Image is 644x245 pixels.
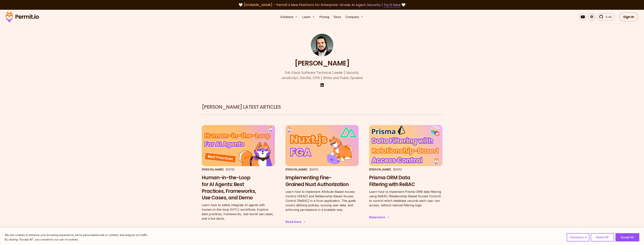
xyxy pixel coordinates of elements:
p: [PERSON_NAME] [285,168,307,171]
time: [DATE] [393,168,402,171]
img: linkedin [320,83,324,87]
p: We use cookies to enhance your browsing experience, serve personalized ads or content, and analyz... [5,233,148,237]
div: 🤍 🤍 [9,2,635,8]
a: 5.4k [597,13,614,21]
p: By clicking "Accept All", you consent to our use of cookies. [5,237,148,242]
a: Sign In [619,12,638,21]
a: Pricing [318,13,331,21]
img: Human-in-the-Loop for AI Agents: Best Practices, Frameworks, Use Cases, and Demo [202,125,275,166]
img: Gabriel L. Manor [311,34,333,56]
h3: Implementing Fine-Grained Nuxt Authorization [285,174,359,188]
p: Full-Stack Software Technical Leader | Security, JavaScript, DevRel, OPA | Writer and Public Speaker [250,70,394,81]
h2: [PERSON_NAME] latest articles [202,104,442,111]
a: Human-in-the-Loop for AI Agents: Best Practices, Frameworks, Use Cases, and Demo[PERSON_NAME][DAT... [202,125,275,240]
a: Try it here [384,2,401,7]
img: Prisma ORM Data Filtering with ReBAC [369,125,442,166]
h1: [PERSON_NAME] [295,59,350,68]
button: Customize [567,233,589,241]
time: [DATE] [309,168,318,171]
p: Learn how to safely integrate AI agents with human-in-the-loop (HITL) workflows. Explore best pra... [202,203,275,221]
h3: Prisma ORM Data Filtering with ReBAC [369,174,442,188]
button: Accept All [615,233,639,241]
div: Read more [285,219,301,224]
p: Learn how to implement Prisma ORM data filtering using ReBAC (Relationship-Based Access Control) ... [369,189,442,207]
span: 5.4k [603,15,612,19]
h3: Human-in-the-Loop for AI Agents: Best Practices, Frameworks, Use Cases, and Demo [202,174,275,201]
p: [PERSON_NAME] [202,168,224,171]
time: [DATE] [226,168,235,171]
p: [PERSON_NAME] [369,168,391,171]
button: Company [344,13,365,21]
button: Solutions [279,13,299,21]
img: Permit logo [4,11,41,23]
a: Prisma ORM Data Filtering with ReBAC[PERSON_NAME][DATE]Prisma ORM Data Filtering with ReBACLearn ... [369,125,442,227]
a: Implementing Fine-Grained Nuxt Authorization[PERSON_NAME][DATE]Implementing Fine-Grained Nuxt Aut... [285,125,359,231]
p: Learn how to implement Attribute-Based Access Control (ABAC) and Relationship-Based Access Contro... [285,189,359,212]
a: Docs [332,13,342,21]
button: Learn [301,13,316,21]
div: Read more [369,215,385,219]
button: Reject All [591,233,614,241]
img: Implementing Fine-Grained Nuxt Authorization [285,125,359,166]
span: [DOMAIN_NAME] - Permit's New Platform for Enterprise-Grade AI Agent Security | [244,2,401,7]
